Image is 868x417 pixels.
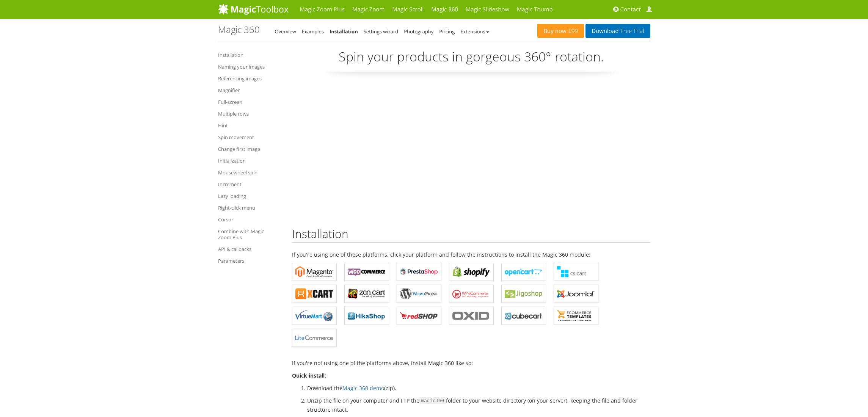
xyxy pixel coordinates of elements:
[292,329,337,347] a: Magic 360 for LiteCommerce
[295,332,333,343] b: Magic 360 for LiteCommerce
[292,372,326,379] strong: Quick install:
[218,191,281,201] a: Lazy loading
[400,310,438,321] b: Magic 360 for redSHOP
[348,310,386,321] b: Magic 360 for HikaShop
[302,28,324,35] a: Examples
[419,397,446,404] span: magic360
[218,203,281,212] a: Right-click menu
[218,133,281,142] a: Spin movement
[307,396,650,414] li: Unzip the file on your computer and FTP the folder to your website directory (on your server), ke...
[554,307,598,325] a: Magic 360 for ecommerce Templates
[460,28,489,35] a: Extensions
[557,310,595,321] b: Magic 360 for ecommerce Templates
[218,3,289,15] img: MagicToolbox.com - Image tools for your website
[397,307,441,325] a: Magic 360 for redSHOP
[218,144,281,154] a: Change first image
[567,28,578,34] span: £99
[292,359,650,367] p: If you're not using one of the platforms above, install Magic 360 like so:
[218,168,281,177] a: Mousewheel spin
[307,384,650,392] li: Download the (zip).
[292,48,650,72] p: Spin your products in gorgeous 360° rotation.
[344,263,389,281] a: Magic 360 for WooCommerce
[505,310,543,321] b: Magic 360 for CubeCart
[330,28,358,35] a: Installation
[452,310,490,321] b: Magic 360 for OXID
[218,156,281,165] a: Initialization
[404,28,433,35] a: Photography
[554,263,598,281] a: Magic 360 for CS-Cart
[364,28,399,35] a: Settings wizard
[348,266,386,277] b: Magic 360 for WooCommerce
[342,384,384,392] a: Magic 360 demo
[292,285,337,303] a: Magic 360 for X-Cart
[218,245,281,254] a: API & callbacks
[218,215,281,224] a: Cursor
[452,288,490,299] b: Magic 360 for WP e-Commerce
[452,266,490,277] b: Magic 360 for Shopify
[397,285,441,303] a: Magic 360 for WordPress
[292,307,337,325] a: Magic 360 for VirtueMart
[557,288,595,299] b: Magic 360 for Joomla
[348,288,386,299] b: Magic 360 for Zen Cart
[397,263,441,281] a: Magic 360 for PrestaShop
[505,266,543,277] b: Magic 360 for OpenCart
[400,288,438,299] b: Magic 360 for WordPress
[295,310,333,321] b: Magic 360 for VirtueMart
[449,285,494,303] a: Magic 360 for WP e-Commerce
[218,74,281,83] a: Referencing images
[292,263,337,281] a: Magic 360 for Magento
[218,25,260,34] h1: Magic 360
[292,250,650,259] p: If you're using one of these platforms, click your platform and follow the instructions to instal...
[620,6,641,13] span: Contact
[295,266,333,277] b: Magic 360 for Magento
[585,24,650,38] a: DownloadFree Trial
[218,256,281,265] a: Parameters
[275,28,296,35] a: Overview
[501,307,546,325] a: Magic 360 for CubeCart
[218,109,281,118] a: Multiple rows
[218,86,281,95] a: Magnifier
[400,266,438,277] b: Magic 360 for PrestaShop
[344,307,389,325] a: Magic 360 for HikaShop
[537,24,584,38] a: Buy now£99
[218,227,281,242] a: Combine with Magic Zoom Plus
[218,62,281,71] a: Naming your images
[344,285,389,303] a: Magic 360 for Zen Cart
[618,28,644,34] span: Free Trial
[501,285,546,303] a: Magic 360 for Jigoshop
[218,97,281,107] a: Full-screen
[449,263,494,281] a: Magic 360 for Shopify
[505,288,543,299] b: Magic 360 for Jigoshop
[557,266,595,277] b: Magic 360 for CS-Cart
[218,121,281,130] a: Hint
[501,263,546,281] a: Magic 360 for OpenCart
[218,50,281,60] a: Installation
[218,180,281,189] a: Increment
[554,285,598,303] a: Magic 360 for Joomla
[295,288,333,299] b: Magic 360 for X-Cart
[292,227,650,243] h2: Installation
[449,307,494,325] a: Magic 360 for OXID
[439,28,455,35] a: Pricing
